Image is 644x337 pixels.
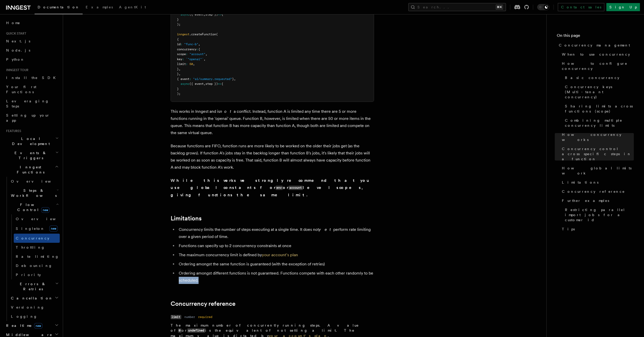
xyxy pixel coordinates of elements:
[565,75,619,80] span: Basic concurrency
[560,59,634,73] a: How to configure concurrency
[119,5,146,9] span: AgentKit
[16,245,45,249] span: Throttling
[177,52,186,56] span: scope
[14,243,60,252] a: Throttling
[4,46,60,55] a: Node.js
[171,215,202,222] a: Limitations
[177,261,374,268] li: Ordering amongst the same function is guaranteed (with the exception of retries)
[9,202,56,212] span: Flow Control
[34,323,42,329] span: new
[560,164,634,178] a: How global limits work
[562,61,634,71] span: How to configure concurrency
[181,82,189,86] span: async
[565,84,634,100] span: Concurrency keys (Multi-tenant concurrency)
[9,296,53,301] span: Cancellation
[11,314,37,318] span: Logging
[4,73,60,82] a: Install the SDK
[562,227,575,232] span: Tips
[6,113,50,122] span: Setting up your app
[14,261,60,270] a: Debouncing
[557,41,634,50] a: Concurrency management
[198,47,200,51] span: {
[559,43,630,48] span: Concurrency management
[9,303,60,312] a: Versioning
[16,236,49,240] span: Concurrency
[606,3,640,11] a: Sign Up
[177,251,374,259] li: The maximum concurrency limit is defined by
[16,217,68,221] span: Overview
[4,37,60,46] a: Next.js
[177,92,181,95] span: );
[205,13,218,16] span: step })
[16,227,45,231] span: Singleton
[187,328,205,333] code: undefined
[189,33,216,36] span: .createFunction
[178,328,182,333] code: 0
[9,200,60,214] button: Flow Controlnew
[4,148,60,163] button: Events & Triggers
[562,198,609,203] span: Further examples
[177,33,189,36] span: inngest
[16,264,52,268] span: Debouncing
[177,62,186,66] span: limit
[198,42,200,46] span: ,
[11,305,44,309] span: Versioning
[204,82,205,86] span: ,
[6,85,36,94] span: Your first Functions
[563,82,634,102] a: Concurrency keys (Multi-tenant concurrency)
[9,188,57,198] span: Steps & Workflows
[563,102,634,116] a: Sharing limits across functions (scope)
[562,180,598,185] span: Limitations
[177,57,182,61] span: key
[177,242,374,249] li: Functions can specify up to 2 concurrency constraints at once
[232,77,234,81] span: }
[319,227,333,232] em: yet
[41,207,50,213] span: new
[4,323,42,328] span: Realtime
[557,33,634,41] h4: On this page
[205,82,218,86] span: step })
[4,177,60,321] div: Inngest Functions
[189,77,191,81] span: :
[171,300,235,307] a: Concurrency reference
[177,23,181,26] span: );
[86,5,113,9] span: Examples
[177,270,374,284] li: Ordering amongst different functions is not guaranteed. Functions compete with each other randoml...
[189,62,193,66] span: 50
[216,33,218,36] span: (
[186,52,188,56] span: :
[193,77,232,81] span: "ai/summary.requested"
[179,67,181,71] span: ,
[16,254,59,259] span: Rate limiting
[205,52,207,56] span: ,
[14,214,60,223] a: Overview
[218,82,221,86] span: =>
[9,312,60,321] a: Logging
[184,42,198,46] span: "func-b"
[4,31,26,36] span: Quick start
[177,72,179,76] span: }
[177,18,179,21] span: }
[218,13,221,16] span: =>
[177,38,179,41] span: {
[14,252,60,261] a: Rate limiting
[177,67,179,71] span: }
[560,130,634,144] a: How concurrency works
[4,150,55,161] span: Events & Triggers
[4,55,60,64] a: Python
[177,47,197,51] span: concurrency
[189,82,204,86] span: ({ event
[4,129,21,133] span: Features
[4,321,60,330] button: Realtimenew
[9,281,55,292] span: Errors & Retries
[177,42,181,46] span: id
[562,52,630,57] span: When to use concurrency
[49,226,58,232] span: new
[9,279,60,294] button: Errors & Retries
[289,186,303,190] code: account
[560,144,634,164] a: Concurrency control across specific steps in a function
[179,72,181,76] span: ,
[560,178,634,187] a: Limitations
[562,166,634,176] span: How global limits work
[537,4,549,10] button: Toggle dark mode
